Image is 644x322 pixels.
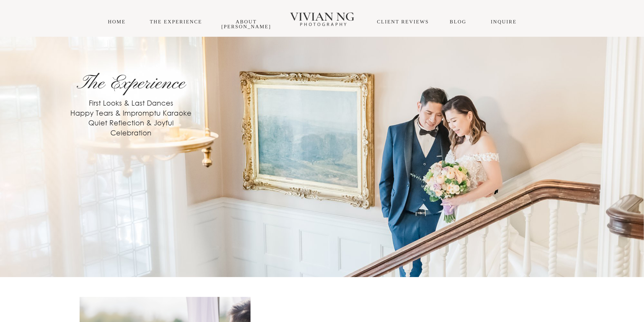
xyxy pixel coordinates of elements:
[450,19,466,24] a: Blog
[89,98,173,107] span: First Looks & Last Dances
[491,19,517,24] a: INQUIRE
[77,71,185,96] span: The Experience
[108,19,126,24] a: HOME
[377,19,429,24] a: CLIENT REVIEWS
[221,19,271,30] a: About [PERSON_NAME]
[70,108,191,117] span: Happy Tears & Impromptu Karaoke
[150,19,202,24] a: THE EXPERIENCE
[88,118,174,136] span: Quiet Reflection & Joyful Celebration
